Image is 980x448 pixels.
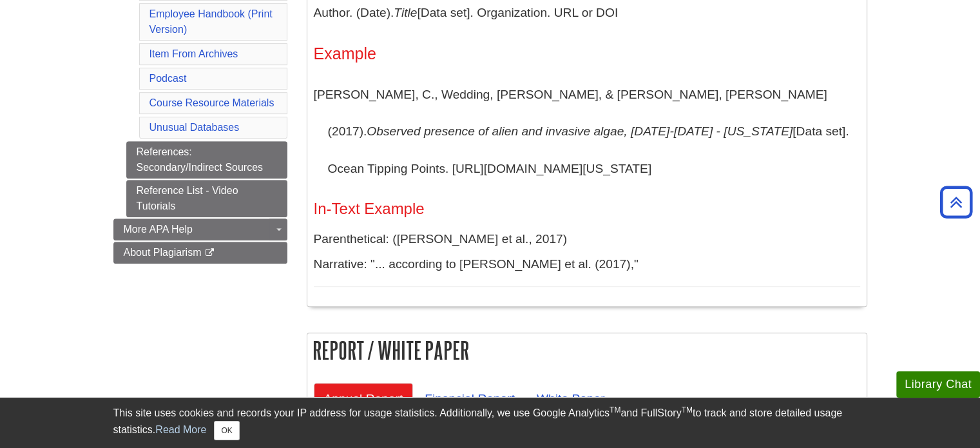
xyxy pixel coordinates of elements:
[936,193,977,211] a: Back to Top
[367,124,793,138] i: Observed presence of alien and invasive algae, [DATE]-[DATE] - [US_STATE]
[113,219,287,240] a: More APA Help
[149,48,238,59] a: Item From Archives
[126,180,287,217] a: Reference List - Video Tutorials
[314,44,860,63] h3: Example
[314,255,860,274] p: Narrative: "... according to [PERSON_NAME] et al. (2017),"
[149,97,274,108] a: Course Resource Materials
[204,249,215,257] i: This link opens in a new window
[124,247,202,258] span: About Plagiarism
[113,242,287,264] a: About Plagiarism
[126,141,287,179] a: References: Secondary/Indirect Sources
[155,424,206,435] a: Read More
[610,405,620,414] sup: TM
[214,421,239,440] button: Close
[414,383,525,414] a: Financial Report
[314,230,860,249] p: Parenthetical: ([PERSON_NAME] et al., 2017)
[314,76,860,188] p: [PERSON_NAME], C., Wedding, [PERSON_NAME], & [PERSON_NAME], [PERSON_NAME] (2017). [Data set]. Oce...
[149,73,187,84] a: Podcast
[124,224,193,235] span: More APA Help
[314,383,414,414] a: Annual Report
[394,6,417,19] i: Title
[113,405,867,440] div: This site uses cookies and records your IP address for usage statistics. Additionally, we use Goo...
[526,383,615,414] a: White Paper
[314,200,860,217] h4: In-Text Example
[896,371,980,398] button: Library Chat
[149,8,273,35] a: Employee Handbook (Print Version)
[307,333,867,367] h2: Report / White Paper
[149,122,240,133] a: Unusual Databases
[682,405,693,414] sup: TM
